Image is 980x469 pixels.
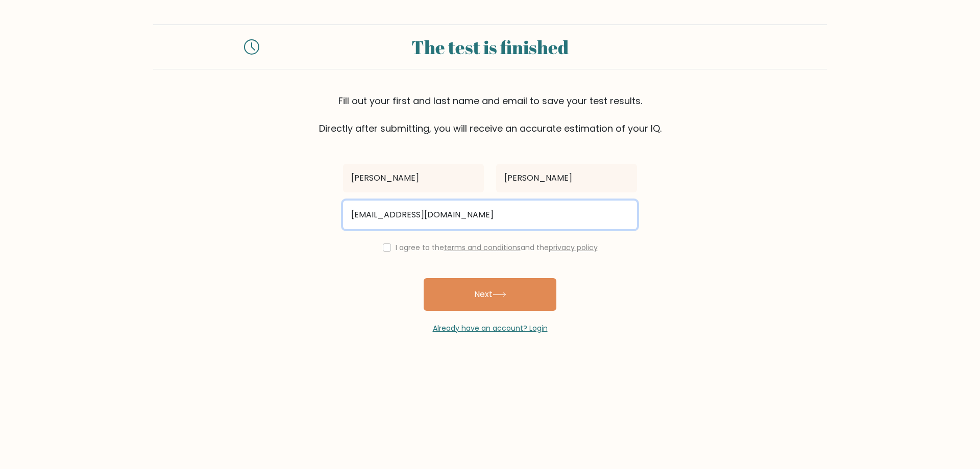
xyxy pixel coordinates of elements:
div: Fill out your first and last name and email to save your test results. Directly after submitting,... [153,94,827,135]
input: Last name [496,164,637,192]
a: terms and conditions [444,242,521,253]
button: Next [424,278,556,311]
a: Already have an account? Login [433,323,548,333]
input: First name [343,164,484,192]
a: privacy policy [549,242,598,253]
input: Email [343,201,637,229]
label: I agree to the and the [396,242,598,253]
div: The test is finished [272,33,708,61]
